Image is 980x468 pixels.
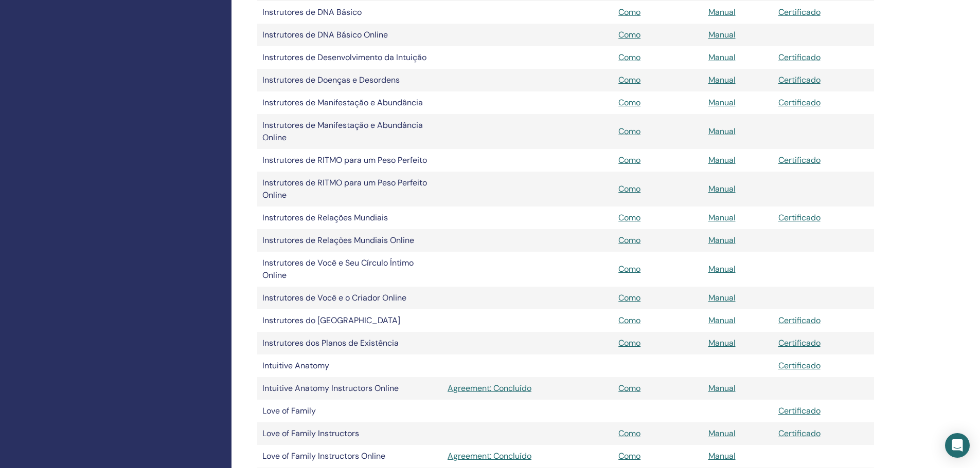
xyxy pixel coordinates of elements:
a: Como [618,52,640,63]
a: Agreement: Concluído [448,382,608,395]
a: Certificado [778,428,821,439]
td: Instrutores de Doenças e Desordens [257,69,442,91]
a: Manual [708,126,736,137]
a: Como [618,97,640,108]
a: Certificado [778,405,821,416]
a: Como [618,264,640,274]
a: Certificado [778,360,821,371]
td: Instrutores de Relações Mundiais Online [257,229,442,252]
a: Manual [708,292,736,303]
a: Como [618,126,640,137]
td: Instrutores dos Planos de Existência [257,332,442,354]
a: Certificado [778,52,821,63]
a: Manual [708,212,736,223]
a: Como [618,451,640,461]
a: Manual [708,97,736,108]
td: Instrutores de Desenvolvimento da Intuição [257,46,442,69]
a: Manual [708,74,736,85]
a: Certificado [778,155,821,165]
a: Como [618,74,640,85]
a: Como [618,212,640,223]
a: Manual [708,7,736,17]
td: Instrutores de DNA Básico [257,1,442,24]
a: Manual [708,183,736,194]
a: Manual [708,235,736,246]
a: Manual [708,451,736,461]
a: Agreement: Concluído [448,450,608,462]
a: Como [618,7,640,17]
td: Instrutores de Você e Seu Círculo Íntimo Online [257,252,442,287]
a: Certificado [778,7,821,17]
td: Love of Family Instructors [257,422,442,445]
td: Instrutores de RITMO para um Peso Perfeito Online [257,172,442,207]
td: Instrutores de DNA Básico Online [257,24,442,46]
td: Instrutores de Manifestação e Abundância [257,91,442,114]
td: Intuitive Anatomy Instructors Online [257,377,442,400]
a: Manual [708,29,736,40]
a: Como [618,155,640,165]
a: Como [618,338,640,348]
a: Certificado [778,74,821,85]
td: Instrutores de Relações Mundiais [257,207,442,229]
a: Manual [708,155,736,165]
a: Como [618,428,640,439]
a: Como [618,235,640,246]
a: Como [618,183,640,194]
a: Manual [708,383,736,394]
a: Como [618,383,640,394]
a: Manual [708,428,736,439]
a: Como [618,292,640,303]
td: Love of Family Instructors Online [257,445,442,467]
a: Certificado [778,338,821,348]
td: Instrutores de RITMO para um Peso Perfeito [257,149,442,172]
td: Intuitive Anatomy [257,354,442,377]
a: Como [618,29,640,40]
td: Instrutores de Manifestação e Abundância Online [257,114,442,149]
a: Certificado [778,212,821,223]
a: Manual [708,315,736,326]
a: Certificado [778,315,821,326]
a: Como [618,315,640,326]
a: Certificado [778,97,821,108]
a: Manual [708,264,736,274]
td: Instrutores de Você e o Criador Online [257,287,442,309]
a: Manual [708,52,736,63]
a: Manual [708,338,736,348]
td: Love of Family [257,400,442,422]
td: Instrutores do [GEOGRAPHIC_DATA] [257,309,442,332]
div: Open Intercom Messenger [945,433,970,458]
